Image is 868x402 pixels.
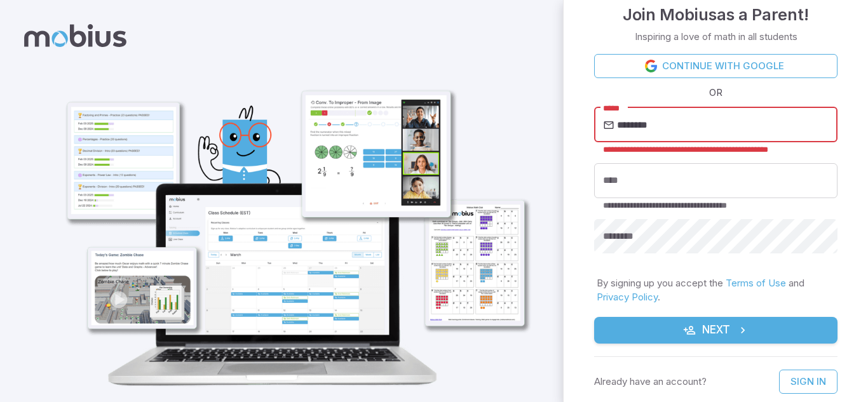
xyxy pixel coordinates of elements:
a: Continue with Google [594,54,837,78]
button: Next [594,317,837,344]
p: Already have an account? [594,375,707,389]
img: parent_1-illustration [42,36,541,401]
p: By signing up you accept the and . [597,276,835,304]
a: Privacy Policy [597,291,658,303]
p: Inspiring a love of math in all students [635,30,797,44]
a: Terms of Use [726,277,786,289]
a: Sign In [779,370,837,394]
span: OR [706,86,726,100]
h4: Join Mobius as a Parent ! [623,2,809,27]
